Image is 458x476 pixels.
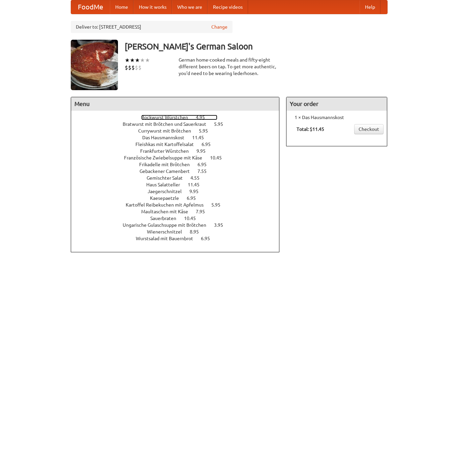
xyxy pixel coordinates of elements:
[138,128,198,134] span: Currywurst mit Brötchen
[138,64,142,71] li: $
[360,0,380,14] a: Help
[211,24,227,30] a: Change
[286,97,387,111] h4: Your order
[189,189,205,194] span: 9.95
[146,182,212,187] a: Haus Salatteller 11.45
[148,189,188,194] span: Jaegerschnitzel
[147,175,189,181] span: Gemischter Salat
[147,175,212,181] a: Gemischter Salat 4.55
[146,182,187,187] span: Haus Salatteller
[140,169,196,174] span: Gebackener Camenbert
[147,229,211,234] a: Wienerschnitzel 8.95
[150,216,183,221] span: Sauerbraten
[187,195,203,201] span: 6.95
[123,222,213,228] span: Ungarische Gulaschsuppe mit Brötchen
[190,229,206,234] span: 8.95
[141,209,217,214] a: Maultaschen mit Käse 7.95
[214,222,230,228] span: 3.95
[190,175,206,181] span: 4.55
[124,155,234,160] a: Französische Zwiebelsuppe mit Käse 10.45
[196,209,212,214] span: 7.95
[196,148,212,154] span: 9.95
[139,162,219,167] a: Frikadelle mit Brötchen 6.95
[201,236,217,241] span: 6.95
[141,115,217,120] a: Bockwurst Würstchen 4.95
[150,195,208,201] a: Kaesepaetzle 6.95
[141,209,195,214] span: Maultaschen mit Käse
[126,202,233,208] a: Kartoffel Reibekuchen mit Apfelmus 5.95
[131,64,135,71] li: $
[148,189,211,194] a: Jaegerschnitzel 9.95
[138,128,220,134] a: Currywurst mit Brötchen 5.95
[123,222,236,228] a: Ungarische Gulaschsuppe mit Brötchen 3.95
[125,57,130,64] li: ★
[110,0,133,14] a: Home
[290,114,384,121] li: 1 × Das Hausmannskost
[123,121,213,127] span: Bratwurst mit Brötchen und Sauerkraut
[202,142,217,147] span: 6.95
[136,236,222,241] a: Wurstsalad mit Bauernbrot 6.95
[150,195,186,201] span: Kaesepaetzle
[214,121,230,127] span: 5.95
[184,216,203,221] span: 10.45
[123,121,236,127] a: Bratwurst mit Brötchen und Sauerkraut 5.95
[140,169,219,174] a: Gebackener Camenbert 7.55
[128,64,131,71] li: $
[71,40,118,90] img: angular.jpg
[150,216,208,221] a: Sauerbraten 10.45
[208,0,248,14] a: Recipe videos
[210,155,228,160] span: 10.45
[140,148,195,154] span: Frankfurter Würstchen
[133,0,172,14] a: How it works
[297,126,324,132] b: Total: $11.45
[197,169,213,174] span: 7.55
[140,57,145,64] li: ★
[130,57,135,64] li: ★
[142,135,216,140] a: Das Hausmannskost 11.45
[126,202,210,208] span: Kartoffel Reibekuchen mit Apfelmus
[135,142,201,147] span: Fleishkas mit Kartoffelsalat
[125,64,128,71] li: $
[71,97,279,111] h4: Menu
[145,57,150,64] li: ★
[71,21,233,33] div: Deliver to: [STREET_ADDRESS]
[354,124,384,134] a: Checkout
[124,155,209,160] span: Französische Zwiebelsuppe mit Käse
[192,135,211,140] span: 11.45
[147,229,189,234] span: Wienerschnitzel
[141,115,195,120] span: Bockwurst Würstchen
[71,0,110,14] a: FoodMe
[188,182,206,187] span: 11.45
[125,40,388,53] h3: [PERSON_NAME]'s German Saloon
[135,64,138,71] li: $
[135,57,140,64] li: ★
[197,162,213,167] span: 6.95
[136,236,200,241] span: Wurstsalad mit Bauernbrot
[139,162,196,167] span: Frikadelle mit Brötchen
[135,142,223,147] a: Fleishkas mit Kartoffelsalat 6.95
[172,0,208,14] a: Who we are
[196,115,212,120] span: 4.95
[140,148,218,154] a: Frankfurter Würstchen 9.95
[179,57,280,77] div: German home-cooked meals and fifty-eight different beers on tap. To get more authentic, you'd nee...
[199,128,215,134] span: 5.95
[142,135,191,140] span: Das Hausmannskost
[211,202,227,208] span: 5.95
